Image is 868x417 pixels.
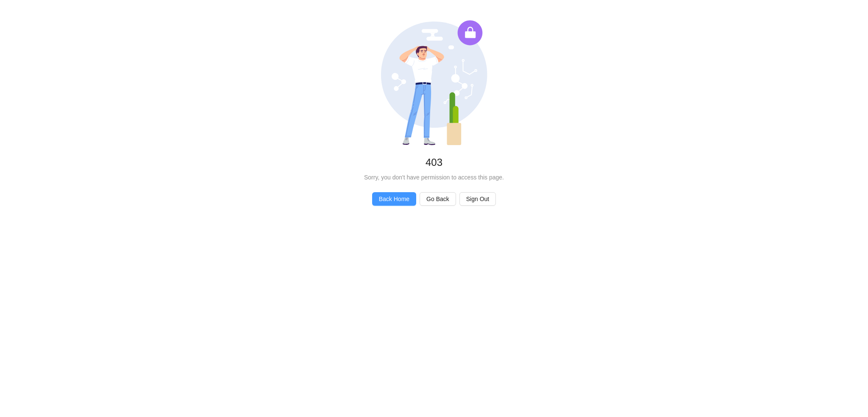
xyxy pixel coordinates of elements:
[426,194,449,204] span: Go Back
[420,192,456,206] button: Go Back
[466,194,489,204] span: Sign Out
[372,192,416,206] button: Back Home
[14,156,854,169] div: 403
[14,173,854,182] div: Sorry, you don't have permission to access this page.
[459,192,496,206] button: Sign Out
[379,194,409,204] span: Back Home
